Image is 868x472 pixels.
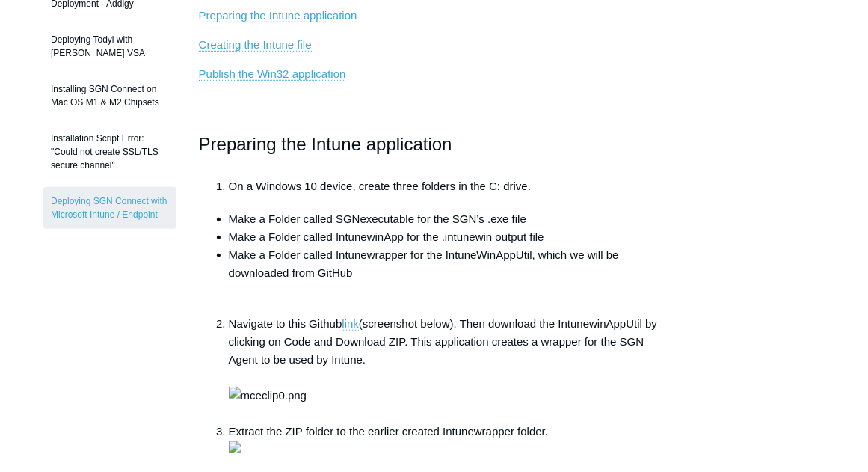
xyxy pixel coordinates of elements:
img: 19107733848979 [229,441,241,453]
a: link [342,317,359,331]
li: On a Windows 10 device, create three folders in the C: drive. [229,177,670,195]
a: Installation Script Error: "Could not create SSL/TLS secure channel" [43,124,176,180]
img: mceclip0.png [229,387,307,405]
li: Make a Folder called SGNexecutable for the SGN’s .exe file [229,210,670,228]
a: Preparing the Intune application [199,9,357,22]
li: Make a Folder called Intunewrapper for the IntuneWinAppUtil, which we will be downloaded from GitHub [229,246,670,300]
a: Deploying Todyl with [PERSON_NAME] VSA [43,25,176,67]
a: Publish the Win32 application [199,67,346,81]
a: Deploying SGN Connect with Microsoft Intune / Endpoint [43,187,176,229]
li: Make a Folder called IntunewinApp for the .intunewin output file [229,228,670,246]
li: Navigate to this Github (screenshot below). Then download the IntunewinAppUtil by clicking on Cod... [229,315,670,423]
a: Installing SGN Connect on Mac OS M1 & M2 Chipsets [43,75,176,117]
span: Preparing the Intune application [199,134,452,154]
a: Creating the Intune file [199,38,312,52]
